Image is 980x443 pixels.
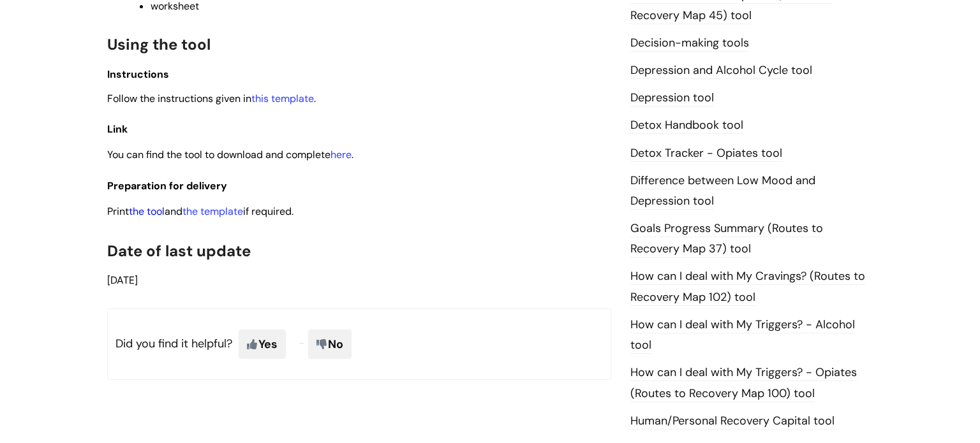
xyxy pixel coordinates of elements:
a: How can I deal with My Triggers? - Opiates (Routes to Recovery Map 100) tool [630,365,857,402]
a: Depression tool [630,90,714,106]
span: Using the tool [107,34,211,54]
a: Decision-making tools [630,35,749,52]
span: Yes [239,330,286,359]
a: Detox Tracker - Opiates tool [630,145,782,162]
span: Link [107,122,128,136]
span: No [308,330,352,359]
a: How can I deal with My Triggers? - Alcohol tool [630,317,855,354]
a: How can I deal with My Cravings? (Routes to Recovery Map 102) tool [630,268,865,305]
span: Instructions [107,68,169,81]
a: here [330,148,352,161]
span: [DATE] [107,273,138,287]
span: Preparation for delivery [107,179,227,192]
p: Did you find it helpful? [107,309,611,380]
a: the tool [129,205,165,218]
span: Print and if required. [107,205,293,218]
a: Difference between Low Mood and Depression tool [630,173,815,210]
span: Date of last update [107,241,251,261]
a: Goals Progress Summary (Routes to Recovery Map 37) tool [630,221,823,258]
a: Detox Handbook tool [630,117,743,134]
a: Human/Personal Recovery Capital tool [630,413,835,430]
a: the template [182,205,243,218]
a: Depression and Alcohol Cycle tool [630,62,812,79]
span: Follow the instructions given in . [107,92,316,105]
a: this template [251,92,314,105]
span: You can find the tool to download and complete . [107,148,353,161]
